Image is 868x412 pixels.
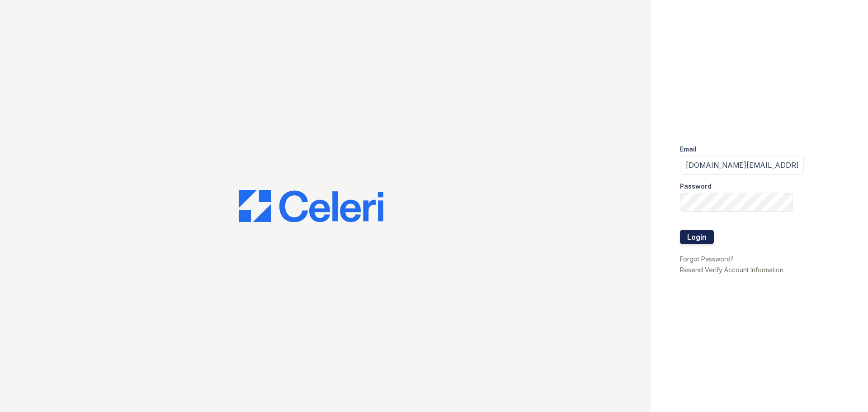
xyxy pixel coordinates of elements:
a: Resend Verify Account Information [680,266,783,274]
a: Forgot Password? [680,255,734,263]
label: Password [680,182,712,191]
label: Email [680,145,697,154]
img: CE_Logo_Blue-a8612792a0a2168367f1c8372b55b34899dd931a85d93a1a3d3e32e68fde9ad4.png [239,190,383,223]
button: Login [680,230,714,244]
